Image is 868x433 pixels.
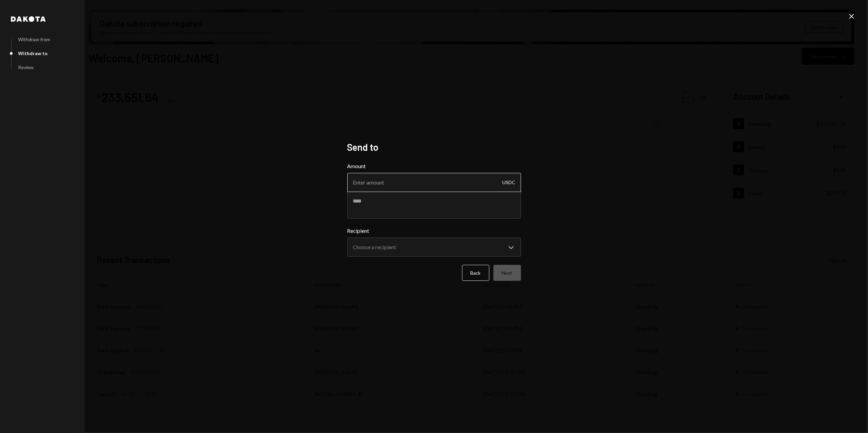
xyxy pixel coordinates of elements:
button: Back [462,265,489,281]
div: USDC [503,173,516,192]
label: Amount [347,162,521,170]
input: Enter amount [347,173,521,192]
div: Withdraw to [18,50,48,56]
h2: Send to [347,141,521,154]
button: Recipient [347,238,521,257]
div: Withdraw from [18,36,50,42]
label: Recipient [347,227,521,235]
div: Review [18,64,34,70]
